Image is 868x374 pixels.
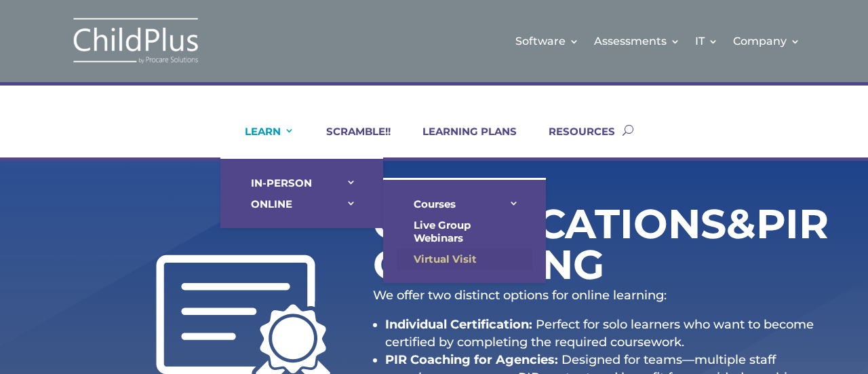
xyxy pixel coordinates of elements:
[234,172,370,193] a: IN-PERSON
[397,248,532,269] a: Virtual Visit
[228,125,294,157] a: LEARN
[397,193,532,214] a: Courses
[695,14,718,69] a: IT
[515,14,579,69] a: Software
[309,125,391,157] a: SCRAMBLE!!
[385,317,532,332] strong: Individual Certification:
[594,14,680,69] a: Assessments
[385,352,558,367] strong: PIR Coaching for Agencies:
[532,125,615,157] a: RESOURCES
[406,125,517,157] a: LEARNING PLANS
[234,193,370,214] a: ONLINE
[385,316,825,351] li: Perfect for solo learners who want to become certified by completing the required coursework.
[733,14,800,69] a: Company
[373,288,667,303] span: We offer two distinct options for online learning:
[726,199,756,248] span: &
[397,214,532,248] a: Live Group Webinars
[373,204,732,292] h1: Certifications PIR Coaching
